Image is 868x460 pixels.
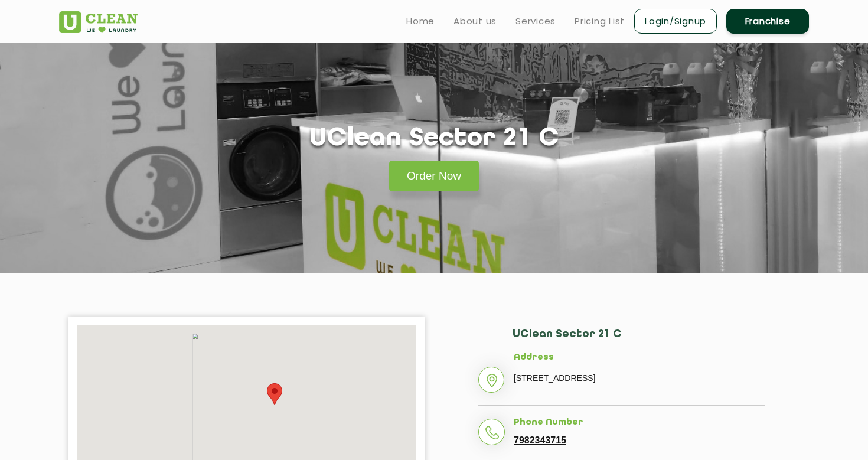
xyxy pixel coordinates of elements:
a: Services [515,14,556,28]
a: Pricing List [575,14,625,28]
a: 7982343715 [514,435,566,446]
a: Home [406,14,435,28]
p: [STREET_ADDRESS] [514,369,765,387]
h5: Phone Number [514,417,765,428]
h1: UClean Sector 21 C [309,124,559,154]
a: Login/Signup [634,9,717,34]
h2: UClean Sector 21 C [513,328,765,353]
a: Order Now [389,161,479,191]
img: UClean Laundry and Dry Cleaning [59,11,138,33]
a: Franchise [726,9,809,34]
a: About us [453,14,497,28]
h5: Address [514,353,765,363]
